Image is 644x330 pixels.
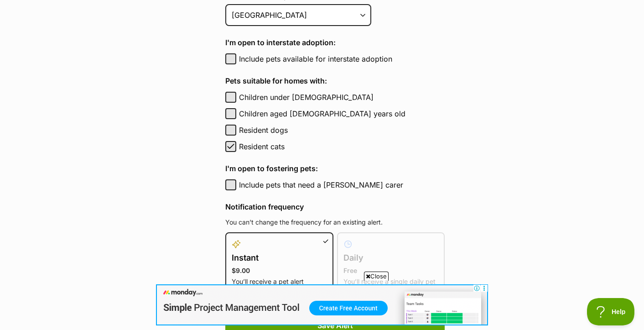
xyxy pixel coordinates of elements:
label: Include pets available for interstate adoption [239,53,445,64]
p: You’ll receive a pet alert immediately when a new matching pet is listed. [232,277,327,304]
label: Children under [DEMOGRAPHIC_DATA] [239,92,445,103]
p: $9.00 [232,266,327,275]
p: You can’t change the frequency for an existing alert. [225,218,445,227]
h4: Pets suitable for homes with: [225,75,445,86]
label: Children aged [DEMOGRAPHIC_DATA] years old [239,108,445,119]
label: Resident cats [239,141,445,152]
h4: I'm open to interstate adoption: [225,37,445,48]
iframe: Help Scout Beacon - Open [587,298,635,325]
h4: Notification frequency [225,201,445,212]
p: You’ll receive a single daily pet alert with all new matching pets. [343,277,439,304]
span: Close [364,272,389,281]
label: Include pets that need a [PERSON_NAME] carer [239,179,445,190]
h4: I'm open to fostering pets: [225,163,445,174]
h4: Daily [343,251,439,264]
p: Free [343,266,439,275]
iframe: Advertisement [156,284,488,325]
h4: Instant [232,251,327,264]
label: Resident dogs [239,125,445,136]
